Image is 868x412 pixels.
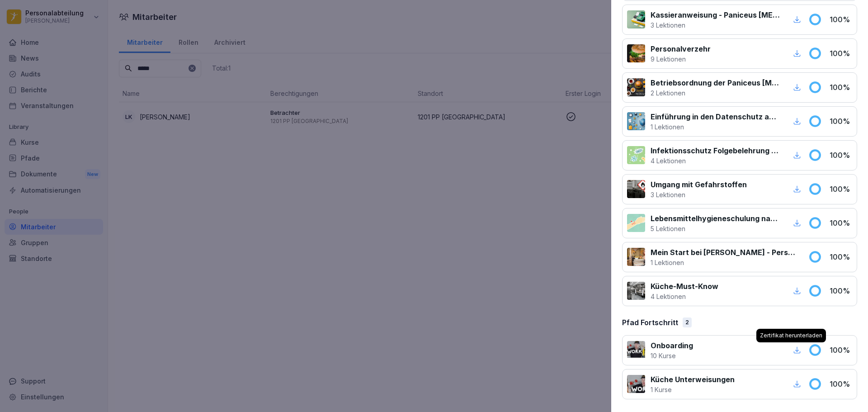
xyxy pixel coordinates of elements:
p: 100 % [830,379,852,389]
p: 100 % [830,218,852,228]
p: Betriebsordnung der Paniceus [MEDICAL_DATA] Systemzentrale [651,77,780,88]
div: Zertifikat herunterladen [756,329,826,342]
p: 1 Lektionen [651,258,797,267]
p: 100 % [830,345,852,355]
p: Küche-Must-Know [651,281,718,292]
p: Pfad Fortschritt [622,317,678,328]
p: Onboarding [651,340,693,351]
p: Kassieranweisung - Paniceus [MEDICAL_DATA] Systemzentrale GmbH [651,9,780,20]
p: 9 Lektionen [651,54,711,64]
p: 1 Lektionen [651,122,780,132]
p: 1 Kurse [651,385,735,394]
p: Mein Start bei [PERSON_NAME] - Personalfragebogen [651,247,797,258]
div: 2 [683,317,692,327]
p: Lebensmittelhygieneschulung nach EU-Verordnung (EG) Nr. 852 / 2004 [651,213,780,224]
p: Einführung in den Datenschutz am Arbeitsplatz nach Art. 13 ff. DSGVO [651,111,780,122]
p: Infektionsschutz Folgebelehrung (nach §43 IfSG) [651,145,780,156]
p: 10 Kurse [651,351,693,360]
p: 100 % [830,150,852,161]
p: 100 % [830,285,852,296]
p: 100 % [830,251,852,262]
p: 4 Lektionen [651,156,780,166]
p: 100 % [830,48,852,59]
p: 100 % [830,14,852,25]
p: 3 Lektionen [651,20,780,30]
p: Umgang mit Gefahrstoffen [651,179,747,190]
p: Personalverzehr [651,43,711,54]
p: 100 % [830,184,852,194]
p: 100 % [830,116,852,127]
p: Küche Unterweisungen [651,374,735,385]
p: 4 Lektionen [651,292,718,301]
p: 5 Lektionen [651,224,780,233]
p: 2 Lektionen [651,88,780,98]
p: 3 Lektionen [651,190,747,199]
p: 100 % [830,82,852,93]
